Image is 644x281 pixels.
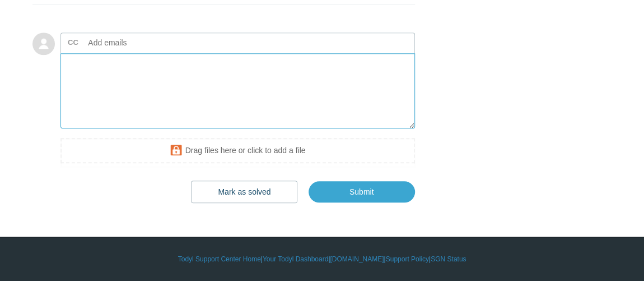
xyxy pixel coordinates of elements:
[386,254,429,264] a: Support Policy
[84,34,204,51] input: Add emails
[178,254,261,264] a: Todyl Support Center Home
[330,254,384,264] a: [DOMAIN_NAME]
[68,34,78,51] label: CC
[60,53,415,129] textarea: Add your reply
[431,254,466,264] a: SGN Status
[191,181,297,203] button: Mark as solved
[263,254,328,264] a: Your Todyl Dashboard
[309,181,415,202] input: Submit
